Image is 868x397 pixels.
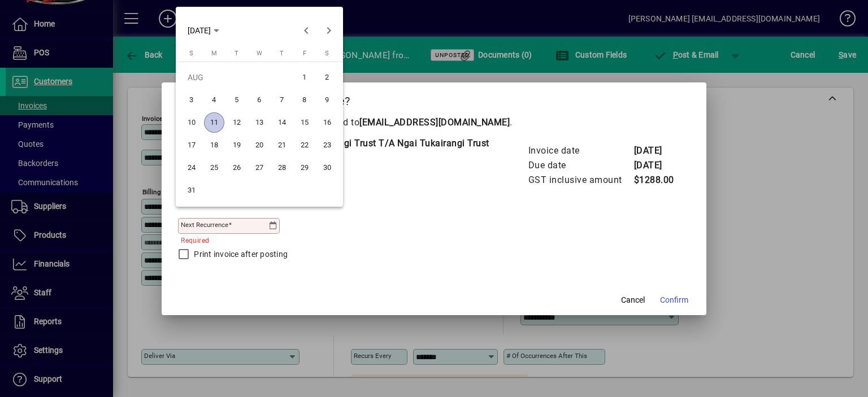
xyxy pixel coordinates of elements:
button: Fri Aug 01 2025 [293,66,316,89]
button: Wed Aug 13 2025 [248,111,271,134]
span: 18 [204,135,224,155]
span: T [235,50,238,57]
span: 9 [317,90,337,110]
button: Tue Aug 12 2025 [225,111,248,134]
span: 1 [294,67,315,88]
span: 27 [249,158,270,178]
span: 21 [272,135,292,155]
button: Sat Aug 30 2025 [316,156,338,179]
button: Mon Aug 25 2025 [203,156,225,179]
button: Sun Aug 03 2025 [180,89,203,111]
span: 22 [294,135,315,155]
span: 10 [181,112,202,133]
span: 28 [272,158,292,178]
span: 26 [227,158,247,178]
button: Fri Aug 22 2025 [293,134,316,156]
button: Wed Aug 06 2025 [248,89,271,111]
span: 3 [181,90,202,110]
span: 24 [181,158,202,178]
button: Sun Aug 24 2025 [180,156,203,179]
button: Next month [318,19,340,42]
span: M [211,50,217,57]
span: 12 [227,112,247,133]
button: Sun Aug 31 2025 [180,179,203,202]
span: 20 [249,135,270,155]
button: Sat Aug 23 2025 [316,134,338,156]
button: Previous month [295,19,318,42]
button: Thu Aug 14 2025 [271,111,293,134]
span: 5 [227,90,247,110]
button: Sat Aug 02 2025 [316,66,338,89]
span: 16 [317,112,337,133]
button: Thu Aug 28 2025 [271,156,293,179]
span: T [280,50,284,57]
span: 23 [317,135,337,155]
span: 11 [204,112,224,133]
span: 17 [181,135,202,155]
span: 19 [227,135,247,155]
span: W [257,50,262,57]
button: Tue Aug 26 2025 [225,156,248,179]
button: Tue Aug 05 2025 [225,89,248,111]
span: 14 [272,112,292,133]
span: [DATE] [188,26,211,35]
button: Fri Aug 08 2025 [293,89,316,111]
button: Mon Aug 18 2025 [203,134,225,156]
span: 30 [317,158,337,178]
button: Thu Aug 07 2025 [271,89,293,111]
button: Sun Aug 10 2025 [180,111,203,134]
button: Sat Aug 09 2025 [316,89,338,111]
button: Wed Aug 20 2025 [248,134,271,156]
button: Tue Aug 19 2025 [225,134,248,156]
button: Mon Aug 11 2025 [203,111,225,134]
span: 13 [249,112,270,133]
span: S [325,50,329,57]
button: Fri Aug 29 2025 [293,156,316,179]
span: 6 [249,90,270,110]
button: Mon Aug 04 2025 [203,89,225,111]
span: F [303,50,306,57]
td: AUG [180,66,293,89]
span: 4 [204,90,224,110]
span: S [189,50,193,57]
span: 7 [272,90,292,110]
button: Sun Aug 17 2025 [180,134,203,156]
button: Fri Aug 15 2025 [293,111,316,134]
span: 29 [294,158,315,178]
span: 31 [181,180,202,200]
span: 2 [317,67,337,88]
button: Sat Aug 16 2025 [316,111,338,134]
button: Thu Aug 21 2025 [271,134,293,156]
span: 8 [294,90,315,110]
span: 25 [204,158,224,178]
button: Choose month and year [183,20,224,41]
span: 15 [294,112,315,133]
button: Wed Aug 27 2025 [248,156,271,179]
